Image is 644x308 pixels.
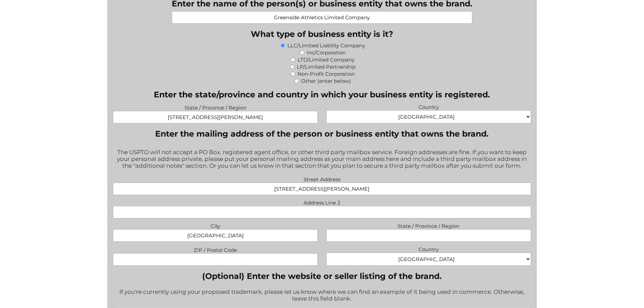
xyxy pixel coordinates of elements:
[113,103,318,111] label: State / Province / Region
[154,90,490,99] legend: Enter the state/province and country in which your business entity is registered.
[172,11,472,24] input: Examples: Jean Doe, TechWorks, Jean Doe and John Dean, etc.
[307,49,346,56] label: Inc/Corporation
[297,56,355,63] label: LTD/Limited Company
[297,71,355,77] label: Non-Profit Corporation
[301,78,351,84] label: Other (enter below)
[113,144,531,174] div: The USPTO will not accept a PO Box, registered agent office, or other third party mailbox service...
[113,198,531,206] label: Address Line 2
[251,29,393,39] legend: What type of business entity is it?
[113,245,318,253] label: ZIP / Postal Code
[326,244,531,253] label: Country
[113,284,531,307] div: If you're currently using your proposed trademark, please let us know where we can find an exampl...
[155,129,488,139] legend: Enter the mailing address of the person or business entity that owns the brand.
[113,221,318,229] label: City
[297,64,356,70] label: LP/Limited Partnership
[326,221,531,229] label: State / Province / Region
[113,174,531,183] label: Street Address
[287,42,365,49] label: LLC/Limited Liability Company
[326,102,531,110] label: Country
[113,271,531,281] label: (Optional) Enter the website or seller listing of the brand.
